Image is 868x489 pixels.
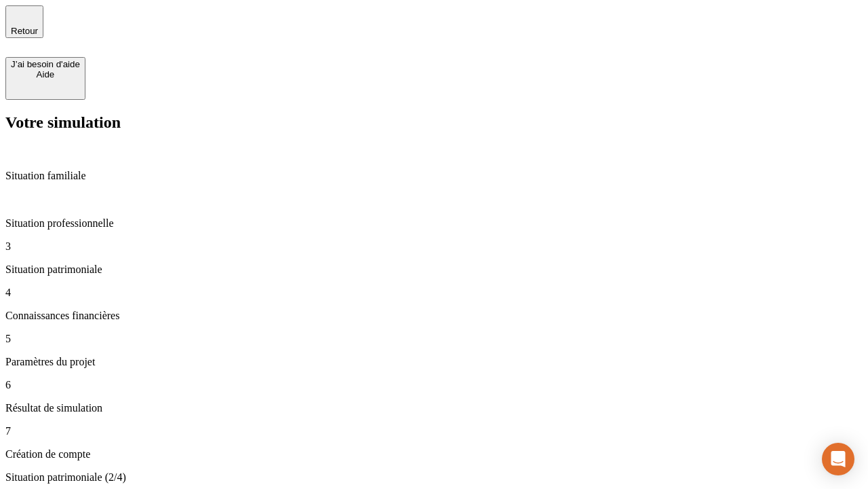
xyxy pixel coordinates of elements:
button: Retour [5,5,43,38]
p: Situation patrimoniale (2/4) [5,471,863,484]
p: 4 [5,287,863,299]
div: J’ai besoin d'aide [11,59,80,69]
p: 6 [5,379,863,391]
p: Résultat de simulation [5,402,863,414]
p: Situation familiale [5,170,863,182]
p: Connaissances financières [5,310,863,322]
div: Open Intercom Messenger [822,443,854,475]
p: 3 [5,240,863,253]
h2: Votre simulation [5,113,863,132]
p: Paramètres du projet [5,356,863,368]
div: Aide [11,69,80,79]
button: J’ai besoin d'aideAide [5,57,85,100]
p: Situation patrimoniale [5,264,863,276]
p: 5 [5,333,863,345]
p: Création de compte [5,448,863,460]
p: 7 [5,425,863,437]
span: Retour [11,26,38,36]
p: Situation professionnelle [5,217,863,230]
